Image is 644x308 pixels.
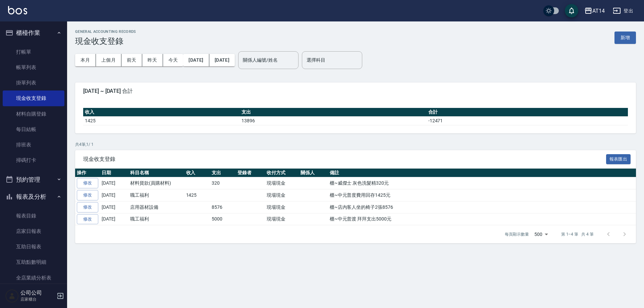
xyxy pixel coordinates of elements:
td: 現場現金 [265,213,299,225]
td: 5000 [210,213,236,225]
th: 科目名稱 [128,169,184,177]
a: 掛單列表 [3,75,64,90]
a: 修改 [77,178,98,188]
td: [DATE] [100,177,128,189]
td: 現場現金 [265,189,299,201]
td: 8576 [210,201,236,213]
img: Person [5,289,19,303]
a: 新增 [614,34,636,41]
div: AT14 [592,7,605,15]
a: 報表目錄 [3,208,64,224]
td: 職工福利 [128,189,184,201]
a: 互助日報表 [3,239,64,254]
td: 櫃~威傑士 灰色洗髮精320元 [328,177,636,189]
p: 第 1–4 筆 共 4 筆 [561,231,594,237]
p: 店家櫃台 [20,296,55,302]
a: 帳單列表 [3,60,64,75]
td: 現場現金 [265,201,299,213]
td: 櫃~店內客人坐的椅子2張8576 [328,201,636,213]
div: 500 [532,225,550,243]
td: 櫃~中元普渡 拜拜支出5000元 [328,213,636,225]
button: AT14 [582,4,607,18]
span: [DATE] ~ [DATE] 合計 [83,88,628,95]
th: 登錄者 [236,169,265,177]
td: 現場現金 [265,177,299,189]
th: 支出 [240,108,426,117]
button: 登出 [610,5,636,17]
a: 打帳單 [3,44,64,60]
td: 職工福利 [128,213,184,225]
button: 前天 [121,54,142,66]
a: 修改 [77,190,98,200]
th: 收付方式 [265,169,299,177]
button: 報表匯出 [606,154,631,165]
a: 掃碼打卡 [3,152,64,168]
td: [DATE] [100,189,128,201]
th: 日期 [100,169,128,177]
th: 關係人 [299,169,328,177]
td: 1425 [184,189,210,201]
td: [DATE] [100,213,128,225]
button: 本月 [75,54,96,66]
td: 店用器材設備 [128,201,184,213]
a: 現金收支登錄 [3,90,64,106]
button: 新增 [614,32,636,44]
td: 13896 [240,116,426,125]
a: 修改 [77,214,98,225]
span: 現金收支登錄 [83,156,606,163]
th: 合計 [427,108,628,117]
td: 320 [210,177,236,189]
td: -12471 [427,116,628,125]
button: [DATE] [183,54,209,66]
button: save [565,4,578,17]
th: 備註 [328,169,636,177]
h2: GENERAL ACCOUNTING RECORDS [75,29,136,34]
th: 收入 [184,169,210,177]
a: 排班表 [3,137,64,152]
th: 支出 [210,169,236,177]
button: 今天 [163,54,183,66]
button: 預約管理 [3,171,64,188]
h3: 現金收支登錄 [75,37,136,46]
a: 修改 [77,202,98,212]
a: 材料自購登錄 [3,106,64,122]
button: 上個月 [96,54,121,66]
th: 操作 [75,169,100,177]
a: 全店業績分析表 [3,270,64,286]
th: 收入 [83,108,240,117]
button: 報表及分析 [3,188,64,205]
p: 共 4 筆, 1 / 1 [75,141,636,147]
td: 櫃~中元普度費用回存1425元 [328,189,636,201]
a: 店家日報表 [3,224,64,239]
button: 昨天 [142,54,163,66]
a: 每日結帳 [3,122,64,137]
td: 材料貨款(員購材料) [128,177,184,189]
td: [DATE] [100,201,128,213]
p: 每頁顯示數量 [505,231,529,237]
button: [DATE] [209,54,235,66]
td: 1425 [83,116,240,125]
h5: 公司公司 [20,290,55,296]
button: 櫃檯作業 [3,24,64,42]
a: 互助點數明細 [3,254,64,270]
img: Logo [8,6,27,14]
a: 報表匯出 [606,156,631,162]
